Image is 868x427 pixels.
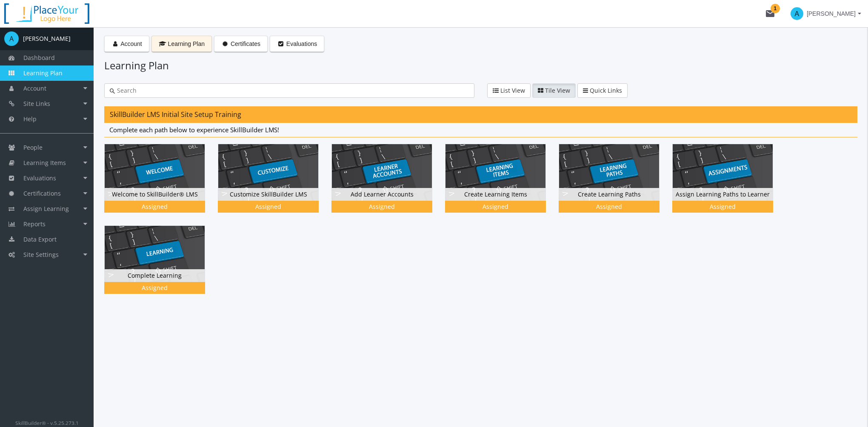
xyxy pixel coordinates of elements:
div: Assigned [220,202,317,211]
mat-icon: mail [765,9,775,19]
div: Customize SkillBuilder LMS [218,188,318,201]
span: A [791,7,803,20]
span: Learning Plan [168,40,205,47]
div: Create Learning Items [445,144,559,225]
i: Certificates [221,41,229,47]
span: Certifications [23,189,61,197]
i: Learning Plan [159,41,166,47]
div: Add Learner Accounts [331,144,445,225]
div: Assign Learning Paths to Learner [673,188,773,201]
span: Data Export [23,235,57,243]
span: Account [120,40,142,47]
span: Reports [23,220,46,228]
button: Evaluations [270,36,324,52]
h1: Learning Plan [104,58,857,73]
i: Account [111,41,119,47]
span: Site Settings [23,251,59,259]
span: SkillBuilder LMS Initial Site Setup Training [110,110,241,119]
span: Site Links [23,100,50,108]
button: Account [104,36,149,52]
div: Customize SkillBuilder LMS [218,144,331,225]
div: Assigned [106,284,203,292]
button: Certificates [214,36,268,52]
div: Assigned [106,202,203,211]
span: Quick Links [590,86,622,94]
div: Welcome to SkillBuilder® LMS [104,144,218,225]
small: SkillBuilder® - v.5.25.273.1 [15,419,79,426]
div: [PERSON_NAME] [23,34,71,43]
i: Evaluations [277,41,285,47]
div: Assigned [333,202,431,211]
div: Create Learning Paths [559,188,659,201]
span: Assign Learning [23,205,69,213]
span: Dashboard [23,54,55,62]
div: Complete Learning [104,225,218,307]
div: Assigned [560,202,658,211]
input: Search [115,86,469,95]
span: Learning Items [23,159,66,167]
span: Certificates [231,40,260,47]
span: Tile View [545,86,570,94]
span: List View [500,86,525,94]
button: Learning Plan [151,36,212,52]
span: Evaluations [23,174,56,182]
span: People [23,143,43,151]
span: Complete each path below to experience SkillBuilder LMS! [109,125,279,134]
div: Welcome to SkillBuilder® LMS [105,188,205,201]
div: Create Learning Paths [559,144,672,225]
div: Assigned [674,202,771,211]
div: Complete Learning [105,269,205,282]
div: Create Learning Items [445,188,545,201]
span: [PERSON_NAME] [807,6,856,21]
div: Assign Learning Paths to Learner [672,144,786,225]
span: Learning Plan [23,69,63,77]
span: A [4,31,19,46]
div: Assigned [447,202,544,211]
div: Add Learner Accounts [332,188,432,201]
span: Evaluations [286,40,317,47]
span: Help [23,115,37,123]
span: Account [23,84,46,92]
